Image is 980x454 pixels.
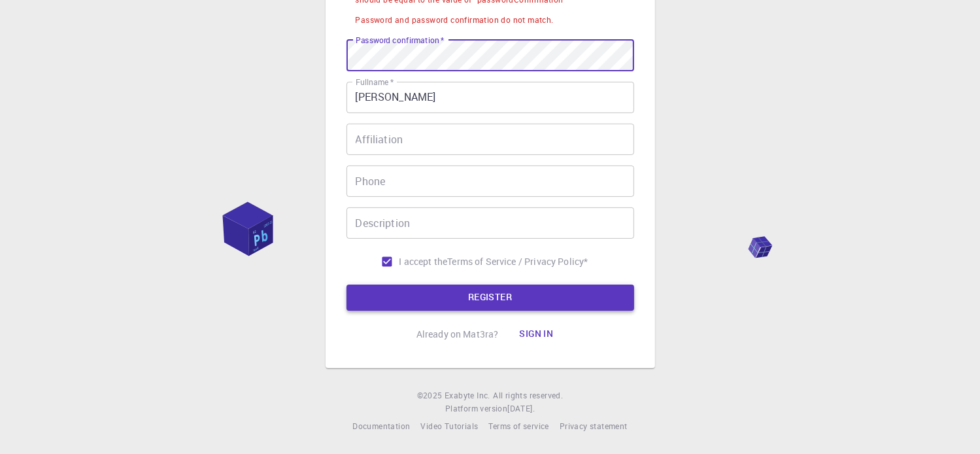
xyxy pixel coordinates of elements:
button: REGISTER [346,285,634,311]
a: Privacy statement [560,420,628,433]
a: Exabyte Inc. [445,389,490,402]
label: Fullname [356,77,394,88]
span: All rights reserved. [493,389,563,402]
a: Video Tutorials [420,420,478,433]
span: Terms of service [488,421,549,431]
button: Sign in [509,321,564,347]
a: Documentation [352,420,410,433]
span: Video Tutorials [420,421,478,431]
a: Terms of service [488,420,549,433]
a: Terms of Service / Privacy Policy* [447,255,588,268]
span: Platform version [445,402,507,415]
span: Documentation [352,421,410,431]
span: I accept the [399,255,448,268]
label: Password confirmation [356,35,444,46]
a: [DATE]. [507,402,535,415]
span: © 2025 [417,389,445,402]
span: [DATE] . [507,403,535,413]
div: Password and password confirmation do not match. [356,14,554,27]
span: Exabyte Inc. [445,390,490,400]
span: Privacy statement [560,421,628,431]
p: Terms of Service / Privacy Policy * [447,255,588,268]
p: Already on Mat3ra? [416,328,499,341]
